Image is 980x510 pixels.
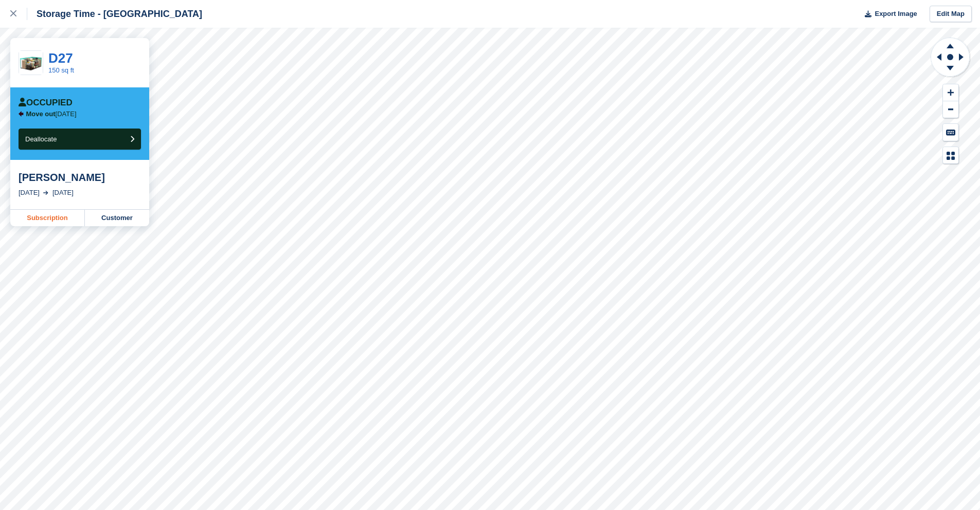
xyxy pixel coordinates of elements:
div: Storage Time - [GEOGRAPHIC_DATA] [27,8,202,20]
span: Deallocate [25,135,57,143]
button: Export Image [859,6,917,23]
img: 150ft.jpg [19,51,43,75]
div: [DATE] [52,188,74,198]
a: D27 [48,50,73,66]
button: Zoom Out [943,101,958,118]
div: [DATE] [19,188,40,198]
button: Deallocate [19,129,141,150]
a: Edit Map [930,6,972,23]
button: Map Legend [943,147,958,164]
img: arrow-left-icn-90495f2de72eb5bd0bd1c3c35deca35cc13f817d75bef06ecd7c0b315636ce7e.svg [19,111,24,117]
button: Keyboard Shortcuts [943,124,958,141]
img: arrow-right-light-icn-cde0832a797a2874e46488d9cf13f60e5c3a73dbe684e267c42b8395dfbc2abf.svg [43,191,48,195]
div: Occupied [19,98,73,108]
button: Zoom In [943,84,958,101]
a: Subscription [10,210,85,226]
a: 150 sq ft [48,66,74,74]
span: Move out [26,110,56,118]
span: Export Image [875,9,917,19]
a: Customer [85,210,149,226]
p: [DATE] [26,110,77,118]
div: [PERSON_NAME] [19,171,141,184]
